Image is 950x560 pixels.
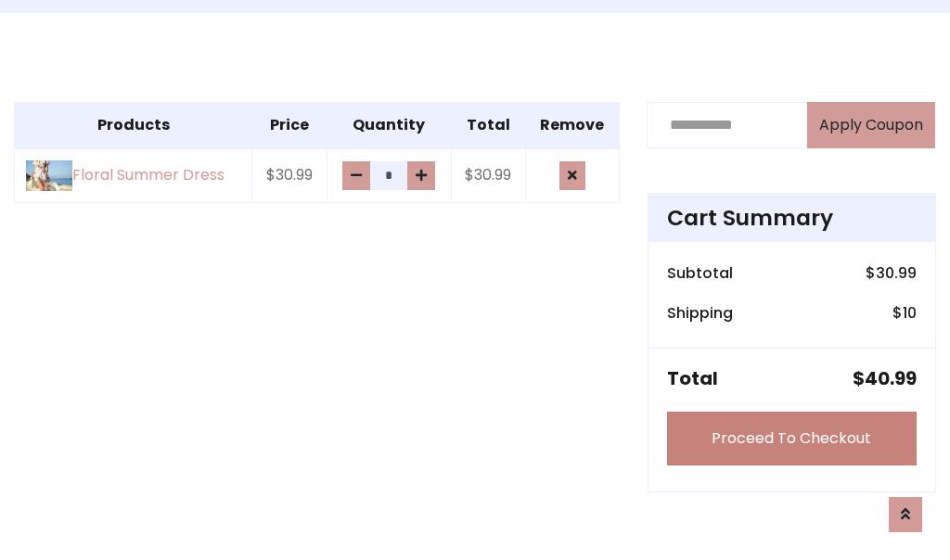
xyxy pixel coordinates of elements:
th: Price [252,102,327,148]
th: Total [451,102,525,148]
h4: Cart Summary [667,205,917,231]
a: Proceed To Checkout [667,412,917,465]
th: Remove [525,102,619,148]
h6: $ [866,264,917,282]
th: Products [15,102,252,148]
h5: Total [667,367,718,389]
span: 40.99 [865,365,917,391]
h6: Shipping [667,304,733,322]
a: Floral Summer Dress [26,160,240,191]
h6: Subtotal [667,264,733,282]
th: Quantity [327,102,451,148]
button: Apply Coupon [807,102,935,148]
td: $30.99 [252,148,327,203]
h6: $ [892,304,917,322]
td: $30.99 [451,148,525,203]
h5: $ [853,367,917,389]
span: 10 [903,302,917,324]
span: 30.99 [876,262,917,284]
